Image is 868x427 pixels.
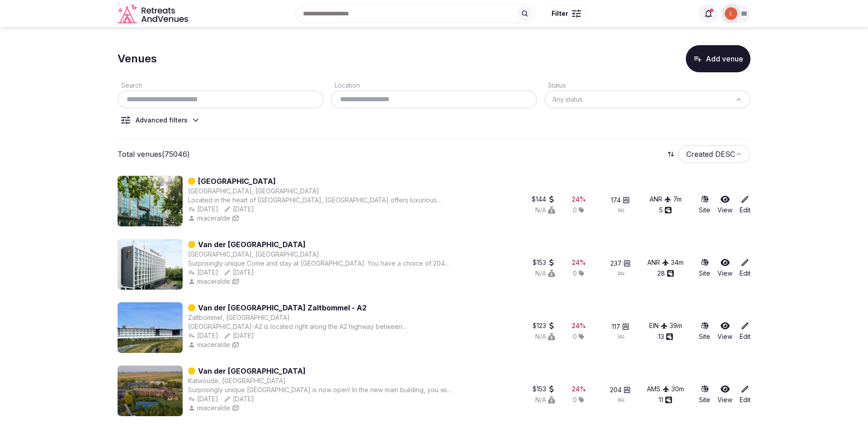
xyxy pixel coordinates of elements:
a: Edit [740,258,750,278]
button: 117 [612,322,629,331]
span: miaceralde [197,404,230,413]
img: Featured image for Van der Valk Hotel Park Lane Antwerpen [118,176,183,226]
button: 30m [671,385,684,394]
label: Search [118,81,142,89]
div: 24 % [572,195,586,204]
a: Site [699,385,710,404]
button: Add venue [686,45,750,72]
button: [DATE] [224,268,254,277]
button: N/A [535,269,555,278]
button: AMS [647,385,670,394]
button: ANR [650,195,671,204]
img: Featured image for Van der Valk Hotel Volendam [118,366,183,416]
div: 39 m [670,321,682,330]
a: Edit [740,385,750,404]
a: Site [699,321,710,341]
button: EIN [649,321,668,330]
button: 39m [670,321,682,330]
button: [DATE] [188,331,218,340]
button: [DATE] [224,205,254,214]
button: 237 [610,259,631,268]
button: 34m [671,258,684,267]
button: 24% [572,258,586,267]
img: Featured image for Van der Valk Hotel Antwerpen [118,239,183,290]
button: [DATE] [188,268,218,277]
label: Location [331,81,360,89]
a: Edit [740,195,750,215]
a: [GEOGRAPHIC_DATA] [198,176,276,187]
button: [DATE] [188,394,218,404]
button: ANR [647,258,669,267]
div: 24 % [572,321,586,330]
div: 7 m [673,195,682,204]
div: Located in the heart of [GEOGRAPHIC_DATA], [GEOGRAPHIC_DATA] offers luxurious rooms and suites, i... [188,196,453,205]
div: [DATE] [188,205,218,214]
button: 204 [610,385,631,394]
div: [DATE] [224,331,254,340]
div: 30 m [671,385,684,394]
a: View [717,321,732,341]
div: Advanced filters [136,116,188,125]
button: 24% [572,195,586,204]
button: 28 [657,269,674,278]
span: 237 [610,259,622,268]
button: miaceralde [188,214,230,223]
a: Visit the homepage [118,4,190,24]
div: [GEOGRAPHIC_DATA]-A2 is located right along the A2 highway between '[GEOGRAPHIC_DATA] and [GEOGRA... [188,322,453,331]
h1: Venues [118,51,157,66]
button: [DATE] [224,394,254,404]
a: Van der [GEOGRAPHIC_DATA] [198,239,306,250]
button: 24% [572,385,586,394]
div: 11 [659,395,672,404]
button: N/A [535,395,555,404]
button: 5 [659,206,672,215]
a: Edit [740,321,750,341]
div: N/A [535,332,555,341]
div: $123 [533,321,555,330]
div: Surprisingly unique Come and stay at [GEOGRAPHIC_DATA]. You have a choice of 204 modern hotel roo... [188,259,453,268]
button: $153 [533,385,555,394]
div: Surprisingly unique [GEOGRAPHIC_DATA] is now open! In the new main building, you will discover Ca... [188,385,453,394]
span: 0 [573,206,577,215]
span: 0 [573,269,577,278]
a: Site [699,195,710,215]
a: Van der [GEOGRAPHIC_DATA] [198,366,306,376]
span: 204 [610,385,622,394]
img: Catalina [725,7,737,20]
a: Site [699,258,710,278]
div: 24 % [572,385,586,394]
span: miaceralde [197,340,230,349]
button: Filter [546,5,587,22]
label: Status [544,81,566,89]
button: miaceralde [188,404,230,413]
button: 174 [611,196,630,205]
button: [GEOGRAPHIC_DATA], [GEOGRAPHIC_DATA] [188,187,319,196]
img: Featured image for Van der Valk Hotel Zaltbommel - A2 [118,302,183,353]
svg: Retreats and Venues company logo [118,4,190,24]
button: Zaltbommel, [GEOGRAPHIC_DATA] [188,313,290,322]
span: Filter [552,9,568,18]
span: miaceralde [197,277,230,286]
span: 0 [573,395,577,404]
button: $153 [533,258,555,267]
button: 24% [572,321,586,330]
button: Katwoude, [GEOGRAPHIC_DATA] [188,376,286,385]
div: N/A [535,206,555,215]
div: 13 [658,332,673,341]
